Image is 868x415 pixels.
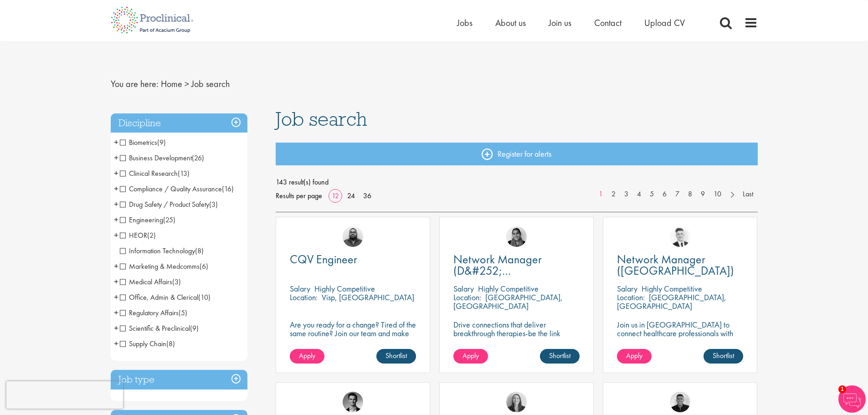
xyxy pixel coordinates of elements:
span: Apply [626,351,642,360]
span: (25) [163,215,175,225]
span: Location: [453,292,481,302]
span: CQV Engineer [290,251,357,267]
span: + [114,135,118,149]
span: Results per page [276,189,322,203]
span: HEOR [120,231,156,240]
span: (8) [166,339,175,348]
span: Office, Admin & Clerical [120,292,198,302]
span: (9) [190,323,199,333]
span: Job search [276,107,367,131]
p: Highly Competitive [314,283,375,294]
span: Business Development [120,153,192,163]
a: Apply [617,349,652,364]
a: Shortlist [540,349,580,364]
span: HEOR [120,231,147,240]
span: About us [495,17,526,29]
div: Discipline [111,113,247,133]
span: Apply [462,351,479,360]
span: Regulatory Affairs [120,308,187,318]
span: Biometrics [120,138,157,147]
span: Network Manager (D&#252;[GEOGRAPHIC_DATA]) [453,251,567,290]
span: Engineering [120,215,163,225]
span: + [114,275,118,288]
a: Shortlist [704,349,743,364]
a: Register for alerts [276,143,758,165]
span: Network Manager ([GEOGRAPHIC_DATA]) [617,251,734,278]
span: > [185,78,189,90]
a: 6 [658,189,671,200]
a: 8 [683,189,697,200]
span: Scientific & Preclinical [120,323,190,333]
a: Nicolas Daniel [670,226,690,247]
a: Contact [594,17,621,29]
span: Supply Chain [120,339,166,348]
span: Office, Admin & Clerical [120,292,211,302]
span: (2) [147,231,156,240]
span: + [114,290,118,304]
span: Marketing & Medcomms [120,261,208,271]
span: Compliance / Quality Assurance [120,184,234,194]
span: (8) [195,246,204,256]
span: Information Technology [120,246,204,256]
h3: Job type [111,370,247,389]
span: + [114,213,118,226]
a: Join us [549,17,571,29]
span: Regulatory Affairs [120,308,179,318]
span: + [114,228,118,242]
p: Visp, [GEOGRAPHIC_DATA] [322,292,414,302]
span: + [114,197,118,211]
span: Salary [453,283,474,294]
span: (3) [172,277,181,287]
span: Clinical Research [120,169,190,178]
span: + [114,166,118,180]
img: Anjali Parbhu [506,226,527,247]
a: 12 [329,191,342,200]
span: Supply Chain [120,339,175,348]
span: Salary [617,283,637,294]
span: + [114,306,118,319]
span: (10) [198,292,211,302]
p: [GEOGRAPHIC_DATA], [GEOGRAPHIC_DATA] [453,292,563,311]
span: Apply [299,351,315,360]
span: Location: [617,292,645,302]
p: Highly Competitive [642,283,702,294]
span: + [114,321,118,335]
a: 10 [709,189,726,200]
span: (3) [209,200,218,209]
a: Upload CV [644,17,685,29]
img: Ashley Bennett [343,226,363,247]
span: (5) [179,308,187,318]
span: (6) [200,261,208,271]
a: 36 [360,191,375,200]
a: Mia Kellerman [506,392,527,412]
p: Join us in [GEOGRAPHIC_DATA] to connect healthcare professionals with breakthrough therapies and ... [617,320,743,355]
span: + [114,151,118,164]
span: Clinical Research [120,169,178,178]
span: Drug Safety / Product Safety [120,200,209,209]
span: Business Development [120,153,204,163]
span: (16) [222,184,234,194]
span: You are here: [111,78,159,90]
img: Max Slevogt [343,392,363,412]
span: + [114,337,118,350]
span: Biometrics [120,138,166,147]
span: + [114,259,118,273]
a: CQV Engineer [290,254,416,265]
a: breadcrumb link [161,78,182,90]
a: 9 [696,189,709,200]
img: Chatbot [838,385,866,413]
span: Location: [290,292,318,302]
span: (9) [157,138,166,147]
span: + [114,182,118,195]
a: Apply [290,349,324,364]
span: Medical Affairs [120,277,181,287]
span: 1 [838,385,846,393]
a: 1 [594,189,607,200]
a: Shortlist [376,349,416,364]
a: Network Manager ([GEOGRAPHIC_DATA]) [617,254,743,277]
